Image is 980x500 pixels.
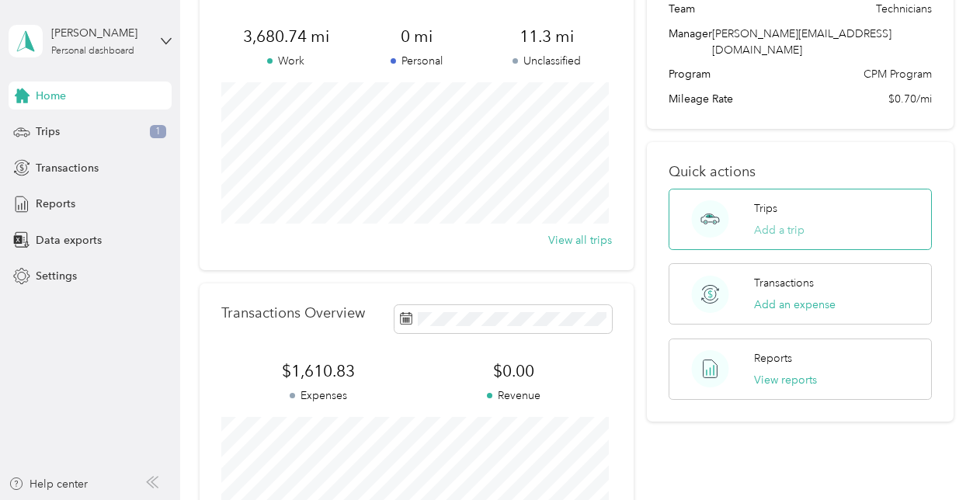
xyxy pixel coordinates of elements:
span: Settings [36,268,77,284]
span: $1,610.83 [221,360,417,382]
span: Trips [36,123,60,140]
p: Expenses [221,387,417,404]
span: 3,680.74 mi [221,26,352,47]
button: Add an expense [754,297,836,313]
span: 11.3 mi [481,26,612,47]
button: View all trips [548,232,612,248]
span: Mileage Rate [669,91,733,107]
iframe: Everlance-gr Chat Button Frame [893,413,980,500]
p: Trips [754,200,777,217]
button: Add a trip [754,222,805,238]
span: Home [36,88,66,104]
span: [PERSON_NAME][EMAIL_ADDRESS][DOMAIN_NAME] [712,27,891,57]
span: Transactions [36,160,99,176]
span: Team [669,1,695,17]
span: Program [669,66,711,82]
span: Reports [36,196,75,212]
p: Quick actions [669,164,931,180]
p: Work [221,53,352,69]
span: Data exports [36,232,102,248]
span: Technicians [876,1,932,17]
button: Help center [9,476,88,492]
span: CPM Program [864,66,932,82]
span: $0.00 [416,360,612,382]
div: [PERSON_NAME] [51,25,148,41]
span: $0.70/mi [888,91,932,107]
p: Transactions [754,275,814,291]
div: Personal dashboard [51,47,134,56]
p: Revenue [416,387,612,404]
span: 0 mi [351,26,481,47]
button: View reports [754,372,817,388]
p: Transactions Overview [221,305,365,321]
span: Manager [669,26,712,58]
span: 1 [150,125,166,139]
p: Reports [754,350,792,366]
p: Unclassified [481,53,612,69]
p: Personal [351,53,481,69]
